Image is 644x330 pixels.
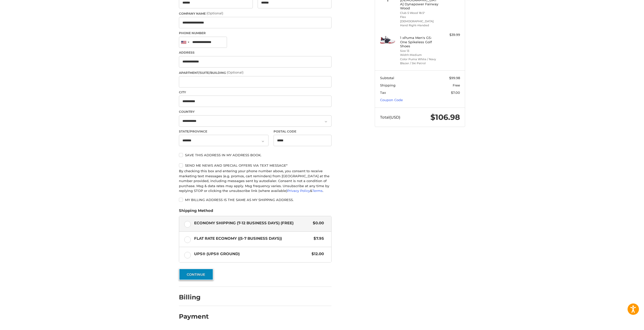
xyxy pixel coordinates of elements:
li: Flex [DEMOGRAPHIC_DATA] [400,15,439,23]
small: (Optional) [206,11,223,15]
label: Apartment/Suite/Building [179,70,331,75]
h4: 1 x Puma Men's GS-One Spikeless Golf Shoes [400,36,439,48]
a: Coupon Code [380,98,403,102]
span: Total (USD) [380,115,400,120]
label: Save this address in my address book. [179,153,331,157]
li: Club 5 Wood 18.5° [400,11,439,15]
div: By checking this box and entering your phone number above, you consent to receive marketing text ... [179,169,331,193]
legend: Shipping Method [179,208,213,216]
span: Economy Shipping (7-12 Business Days) (Free) [194,220,310,226]
h2: Billing [179,293,209,301]
label: City [179,90,331,95]
label: State/Province [179,129,268,134]
small: (Optional) [227,70,243,74]
div: United States: +1 [179,37,191,48]
li: Width Medium [400,53,439,57]
li: Size 13 [400,49,439,53]
label: Country [179,109,331,114]
span: $7.95 [311,236,324,241]
span: $12.00 [309,251,324,257]
label: Postal Code [274,129,332,134]
span: $99.98 [449,76,460,80]
div: $39.99 [440,32,460,37]
span: $0.00 [310,220,324,226]
h2: Payment [179,313,209,320]
li: Color Puma White / Navy Blazer / Ski Patrol [400,57,439,65]
label: Send me news and special offers via text message* [179,163,331,167]
span: Subtotal [380,76,394,80]
span: $106.98 [430,113,460,122]
span: Free [453,83,460,87]
li: Hand Right-Handed [400,23,439,28]
label: Address [179,50,331,55]
a: Terms [312,189,323,193]
label: My billing address is the same as my shipping address. [179,198,331,202]
label: Phone Number [179,31,331,35]
span: Tax [380,91,386,95]
span: $7.00 [451,91,460,95]
label: Company Name [179,11,331,16]
button: Continue [179,269,213,280]
span: Flat Rate Economy ((5-7 Business Days)) [194,236,311,241]
span: Shipping [380,83,396,87]
span: UPS® (UPS® Ground) [194,251,309,257]
a: Privacy Policy [287,189,310,193]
